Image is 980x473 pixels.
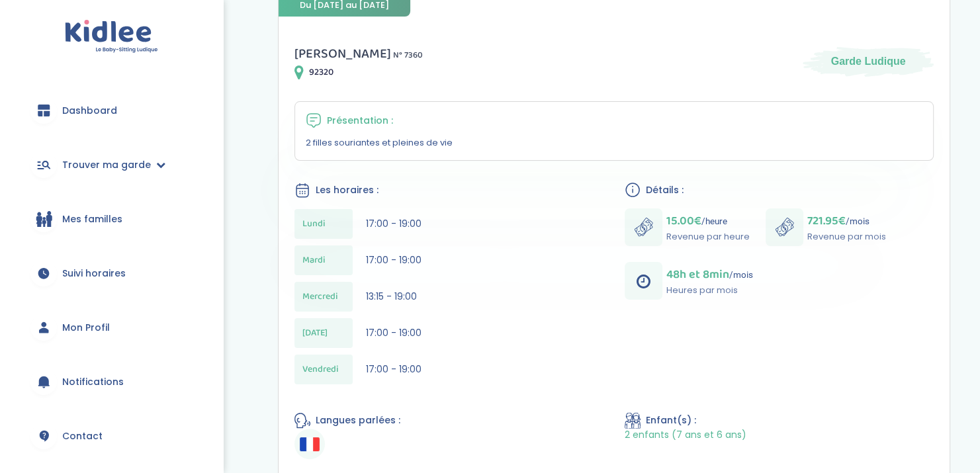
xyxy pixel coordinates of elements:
p: /mois [666,265,753,284]
a: Notifications [20,358,203,406]
span: 17:00 - 19:00 [366,326,422,339]
p: /heure [666,212,750,230]
p: Heures par mois [666,284,753,297]
span: Langues parlées : [316,413,400,427]
span: Trouver ma garde [62,158,151,172]
span: Suivi horaires [62,267,126,280]
span: Notifications [62,375,124,389]
span: Mes familles [62,212,122,226]
span: N° 7360 [393,48,423,62]
img: Français [300,437,320,451]
span: 721.95€ [807,212,846,230]
a: Dashboard [20,87,203,134]
span: 2 enfants (7 ans et 6 ans) [625,429,746,441]
a: Trouver ma garde [20,141,203,189]
a: Mon Profil [20,304,203,351]
a: Contact [20,412,203,460]
span: 48h et 8min [666,265,729,284]
span: Détails : [646,183,684,197]
span: 17:00 - 19:00 [366,363,422,376]
span: 13:15 - 19:00 [366,290,417,303]
span: Mercredi [302,290,338,304]
span: Vendredi [302,363,339,376]
span: Les horaires : [316,183,379,197]
p: Revenue par heure [666,230,750,243]
span: Présentation : [327,114,393,128]
p: /mois [807,212,886,230]
span: [PERSON_NAME] [294,43,391,64]
p: Revenue par mois [807,230,886,243]
span: Contact [62,429,103,443]
a: Suivi horaires [20,249,203,297]
img: logo.svg [65,20,158,54]
span: Dashboard [62,104,117,118]
span: Lundi [302,217,326,231]
span: 17:00 - 19:00 [366,217,422,230]
span: Enfant(s) : [646,413,696,427]
span: 15.00€ [666,212,701,230]
p: 2 filles souriantes et pleines de vie [306,136,922,150]
span: 17:00 - 19:00 [366,253,422,267]
a: Mes familles [20,195,203,243]
span: Mon Profil [62,321,110,335]
span: Garde Ludique [831,54,906,69]
span: 92320 [309,65,334,79]
span: [DATE] [302,326,328,340]
span: Mardi [302,253,326,267]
